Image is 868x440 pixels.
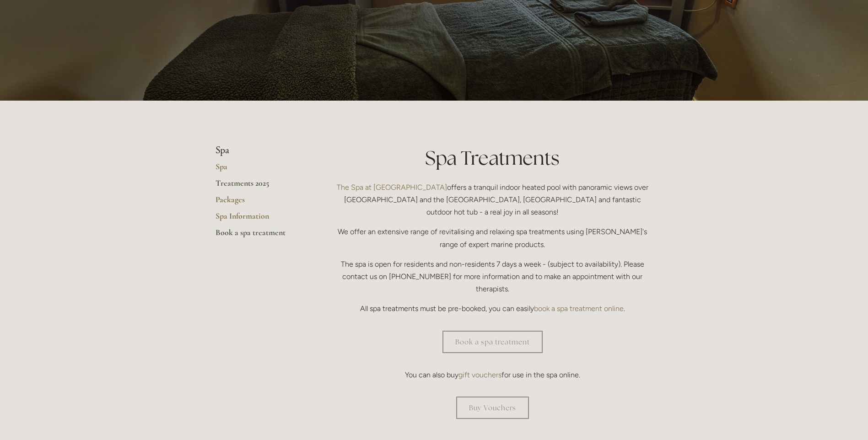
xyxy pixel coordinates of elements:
[337,183,447,192] a: The Spa at [GEOGRAPHIC_DATA]
[442,331,543,353] a: Book a spa treatment
[216,227,303,244] a: Book a spa treatment
[534,304,624,313] a: book a spa treatment online
[332,302,653,315] p: All spa treatments must be pre-booked, you can easily .
[332,369,653,381] p: You can also buy for use in the spa online.
[332,181,653,219] p: offers a tranquil indoor heated pool with panoramic views over [GEOGRAPHIC_DATA] and the [GEOGRAP...
[216,178,303,194] a: Treatments 2025
[456,397,529,419] a: Buy Vouchers
[332,258,653,295] p: The spa is open for residents and non-residents 7 days a week - (subject to availability). Please...
[332,225,653,250] p: We offer an extensive range of revitalising and relaxing spa treatments using [PERSON_NAME]'s ran...
[216,194,303,211] a: Packages
[216,211,303,227] a: Spa Information
[216,161,303,178] a: Spa
[216,145,303,156] li: Spa
[332,145,653,172] h1: Spa Treatments
[458,370,501,379] a: gift vouchers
